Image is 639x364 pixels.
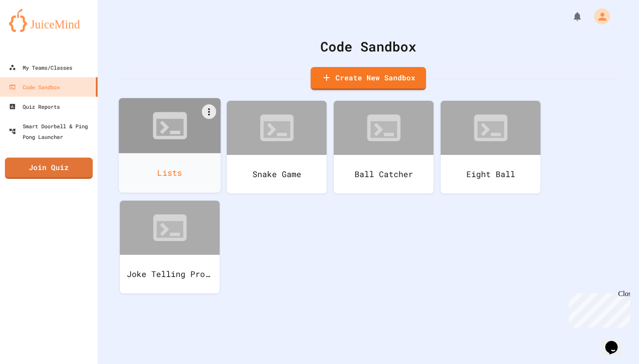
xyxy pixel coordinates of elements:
[441,155,540,194] div: Eight Ball
[602,328,630,355] iframe: chat widget
[311,67,426,90] a: Create New Sandbox
[9,9,89,32] img: logo-orange.svg
[5,158,93,179] a: Join Quiz
[556,9,585,24] div: My Notifications
[119,153,221,193] div: Lists
[334,155,434,194] div: Ball Catcher
[9,121,94,142] div: Smart Doorbell & Ping Pong Launcher
[227,101,327,194] a: Snake Game
[9,82,60,92] div: Code Sandbox
[120,255,220,293] div: Joke Telling Program
[334,101,434,194] a: Ball Catcher
[227,155,327,194] div: Snake Game
[9,101,60,112] div: Quiz Reports
[4,4,61,56] div: Chat with us now!Close
[441,101,540,194] a: Eight Ball
[9,62,72,73] div: My Teams/Classes
[120,201,220,293] a: Joke Telling Program
[120,36,617,56] div: Code Sandbox
[585,6,612,27] div: My Account
[565,290,630,328] iframe: chat widget
[119,98,221,193] a: Lists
